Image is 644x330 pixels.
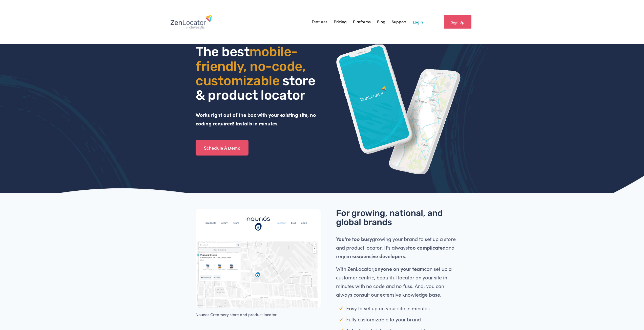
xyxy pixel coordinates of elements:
span: mobile- friendly, no-code, customizable [196,44,308,88]
span: Easy to set up on your site in minutes [346,305,430,312]
span: With ZenLocator, can set up a customer centric, beautiful locator on your site in minutes with no... [336,265,453,298]
a: Login [413,18,423,26]
img: Zenlocator [170,14,212,30]
span: growing your brand to set up a store and product locator. It's always and requires . [336,235,457,259]
a: Features [312,18,327,26]
a: Blog [377,18,385,26]
img: Nounos Creamery store and product locator [196,209,321,308]
a: Pricing [334,18,347,26]
a: Sign Up [444,15,471,29]
span: The best [196,44,250,59]
a: Schedule A Demo [196,140,248,156]
span: For growing, national, and global brands [336,208,445,227]
strong: too complicated [408,244,446,251]
a: Support [392,18,406,26]
strong: anyone on your team [375,265,424,272]
a: Platforms [353,18,371,26]
img: ZenLocator phone mockup gif [336,45,461,174]
span: store & product locator [196,73,318,103]
strong: You're too busy [336,235,372,242]
strong: Works right out of the box with your existing site, no coding required! Installs in minutes. [196,111,317,127]
span: Nounos Creamery store and product locator [196,312,277,317]
span: Fully customizable to your brand [346,316,421,323]
strong: expensive developers [355,253,405,259]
